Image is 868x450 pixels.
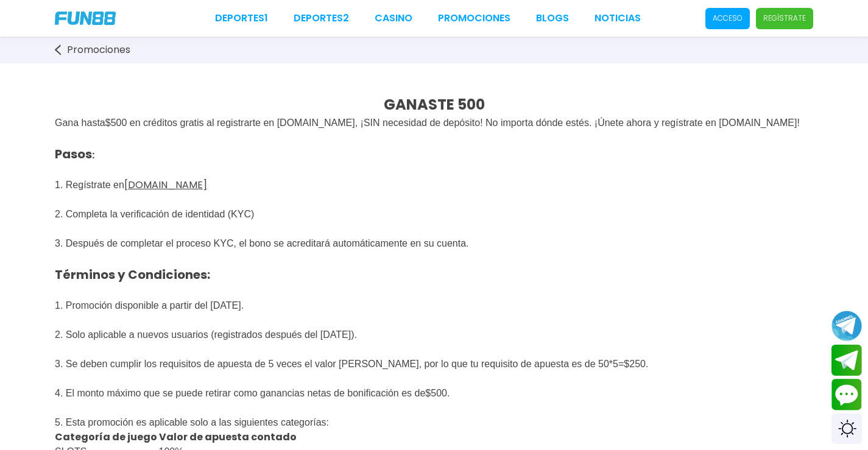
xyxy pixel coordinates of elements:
button: Join telegram channel [831,310,862,342]
button: Contact customer service [831,379,862,410]
a: Promociones [438,11,510,26]
span: $ [105,118,111,128]
span: Promociones [67,43,130,57]
span: 500 en créditos gratis al registrarte en [DOMAIN_NAME], ¡SIN necesidad de depósito! No importa dó... [111,118,800,128]
span: 4. El monto máximo que se puede retirar como ganancias netas de bonificación es de [55,388,425,398]
span: $ [624,359,629,369]
span: 1. Regístrate en 2. Completa la verificación de identidad (KYC) 3. Después de completar el proces... [55,132,624,369]
span: 5. Esta promoción es aplicable solo a las siguientes categorías: [55,417,329,427]
img: Company Logo [55,12,116,25]
strong: GANASTE 500 [384,94,485,114]
a: BLOGS [536,11,569,26]
button: Join telegram [831,345,862,376]
a: Deportes1 [215,11,268,26]
a: CASINO [375,11,412,26]
strong: : [55,148,94,162]
strong: Valor de apuesta contado [159,430,297,444]
a: Promociones [55,43,143,57]
span: $ [425,388,431,398]
strong: Términos y Condiciones: [55,266,210,283]
span: Pasos [55,146,92,163]
a: [DOMAIN_NAME] [124,178,207,192]
a: Deportes2 [294,11,349,26]
div: Switch theme [831,413,862,444]
span: 250. [629,359,648,369]
p: Acceso [713,13,743,24]
a: NOTICIAS [595,11,641,26]
span: Gana hasta [55,118,105,128]
p: Regístrate [763,13,806,24]
span: 500. [431,388,450,398]
strong: Categoría de juego [55,430,157,444]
